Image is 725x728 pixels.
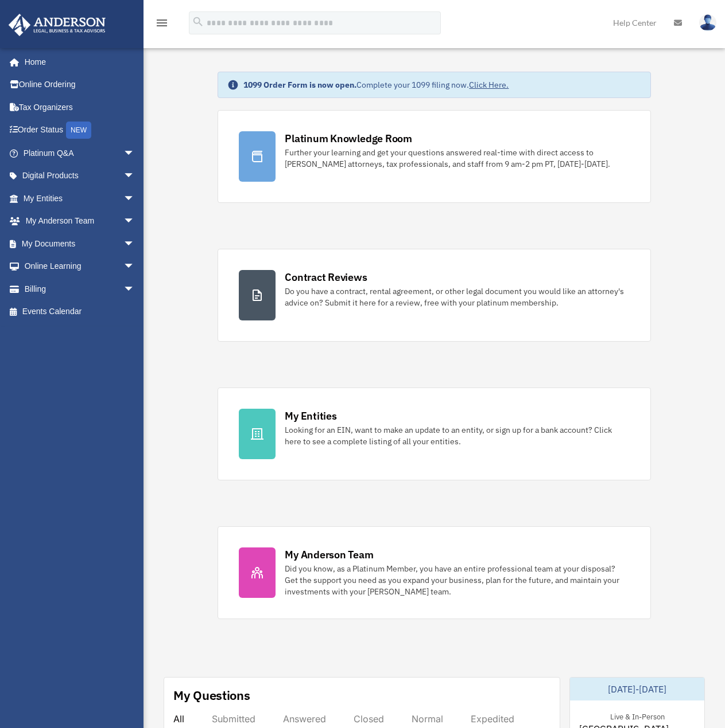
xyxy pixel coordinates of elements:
a: Events Calendar [8,300,152,323]
a: Click Here. [469,80,509,90]
div: Do you have a contract, rental agreement, or other legal document you would like an attorney's ad... [285,285,629,308]
div: Looking for an EIN, want to make an update to an entity, or sign up for a bank account? Click her... [285,424,629,447]
span: arrow_drop_down [123,165,146,188]
span: arrow_drop_down [123,232,146,256]
a: My Entitiesarrow_drop_down [8,187,152,210]
img: User Pic [699,14,716,31]
div: Live & In-Person [601,710,674,722]
span: arrow_drop_down [123,187,146,210]
div: NEW [66,122,91,139]
a: My Anderson Team Did you know, as a Platinum Member, you have an entire professional team at your... [218,526,650,619]
span: arrow_drop_down [123,142,146,165]
div: Answered [283,713,326,725]
strong: 1099 Order Form is now open. [243,80,356,90]
a: Billingarrow_drop_down [8,277,152,300]
div: Further your learning and get your questions answered real-time with direct access to [PERSON_NAM... [285,147,629,170]
a: Order StatusNEW [8,119,152,142]
a: My Entities Looking for an EIN, want to make an update to an entity, or sign up for a bank accoun... [218,388,650,480]
div: Platinum Knowledge Room [285,131,412,146]
div: All [173,713,184,725]
a: My Anderson Teamarrow_drop_down [8,210,152,233]
div: Contract Reviews [285,270,367,284]
a: My Documentsarrow_drop_down [8,232,152,255]
span: arrow_drop_down [123,210,146,233]
div: Did you know, as a Platinum Member, you have an entire professional team at your disposal? Get th... [285,563,629,597]
span: arrow_drop_down [123,277,146,301]
div: My Questions [173,687,250,704]
a: Tax Organizers [8,96,152,119]
a: Digital Productsarrow_drop_down [8,165,152,187]
div: Expedited [471,713,514,725]
a: Platinum Q&Aarrow_drop_down [8,142,152,165]
div: [DATE]-[DATE] [570,678,704,700]
div: Closed [354,713,384,725]
div: Complete your 1099 filing now. [243,79,509,91]
a: menu [155,20,169,30]
a: Online Ordering [8,73,152,96]
a: Platinum Knowledge Room Further your learning and get your questions answered real-time with dire... [218,110,650,203]
i: menu [155,16,169,30]
div: My Entities [285,409,336,423]
img: Anderson Advisors Platinum Portal [5,14,109,36]
a: Online Learningarrow_drop_down [8,255,152,278]
a: Home [8,50,146,73]
span: arrow_drop_down [123,255,146,279]
div: Submitted [212,713,255,725]
a: Contract Reviews Do you have a contract, rental agreement, or other legal document you would like... [218,249,650,342]
div: Normal [412,713,443,725]
div: My Anderson Team [285,547,373,562]
i: search [192,15,204,28]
